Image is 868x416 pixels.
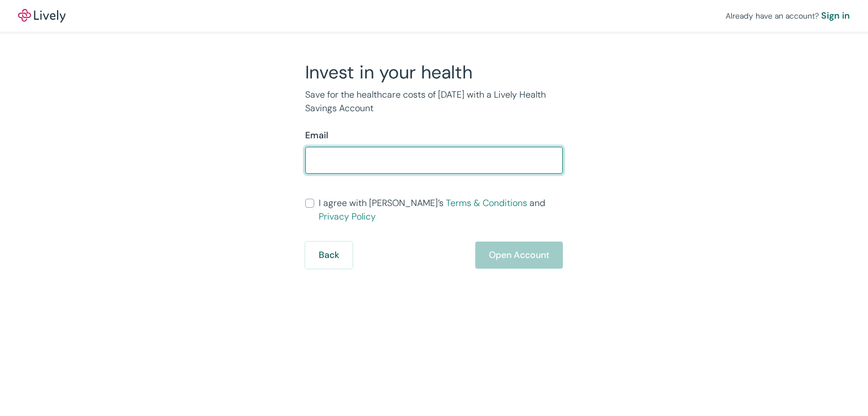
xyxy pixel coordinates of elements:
[446,197,527,209] a: Terms & Conditions
[821,9,850,23] a: Sign in
[319,211,376,222] a: Privacy Policy
[305,61,563,84] h2: Invest in your health
[305,88,563,115] p: Save for the healthcare costs of [DATE] with a Lively Health Savings Account
[726,9,850,23] div: Already have an account?
[18,9,66,23] a: LivelyLively
[305,129,328,142] label: Email
[18,9,66,23] img: Lively
[305,242,353,269] button: Back
[319,196,563,224] span: I agree with [PERSON_NAME]’s and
